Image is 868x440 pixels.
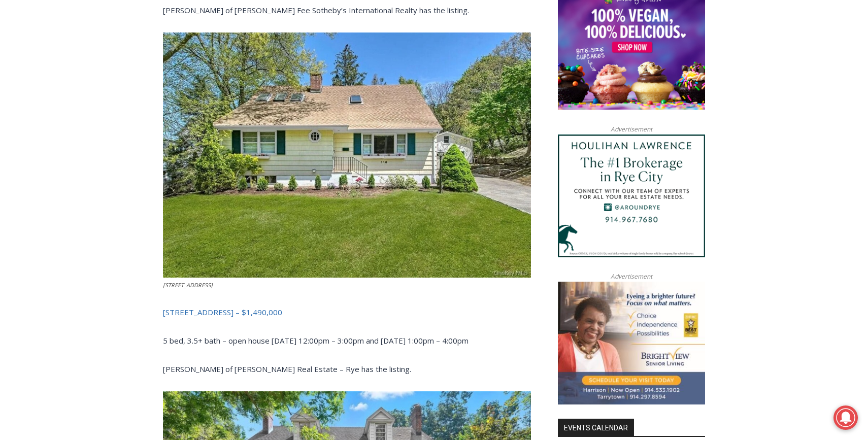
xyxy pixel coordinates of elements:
a: Intern @ [DOMAIN_NAME] [244,98,492,126]
p: [PERSON_NAME] of [PERSON_NAME] Real Estate – Rye has the listing. [163,363,531,375]
img: Brightview Senior Living [558,282,705,404]
p: [PERSON_NAME] of [PERSON_NAME] Fee Sotheby’s International Realty has the listing. [163,4,531,16]
span: Advertisement [600,124,662,134]
span: Advertisement [600,272,662,281]
p: 5 bed, 3.5+ bath – open house [DATE] 12:00pm – 3:00pm and [DATE] 1:00pm – 4:00pm [163,334,531,347]
div: 2 [106,86,111,96]
div: 6 [118,86,123,96]
a: [PERSON_NAME] Read Sanctuary Fall Fest: [DATE] [1,101,147,126]
a: [STREET_ADDRESS] – $1,490,000 [163,307,282,317]
figcaption: [STREET_ADDRESS] [163,281,531,290]
img: 116 North Street, Rye [163,32,531,278]
h4: [PERSON_NAME] Read Sanctuary Fall Fest: [DATE] [8,102,130,125]
div: / [113,86,116,96]
div: "I learned about the history of a place I’d honestly never considered even as a resident of [GEOG... [256,1,480,98]
span: Intern @ [DOMAIN_NAME] [265,101,471,124]
img: Houlihan Lawrence The #1 Brokerage in Rye City [558,134,705,257]
div: Birds of Prey: Falcon and hawk demos [106,30,142,83]
h2: Events Calendar [558,419,634,436]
